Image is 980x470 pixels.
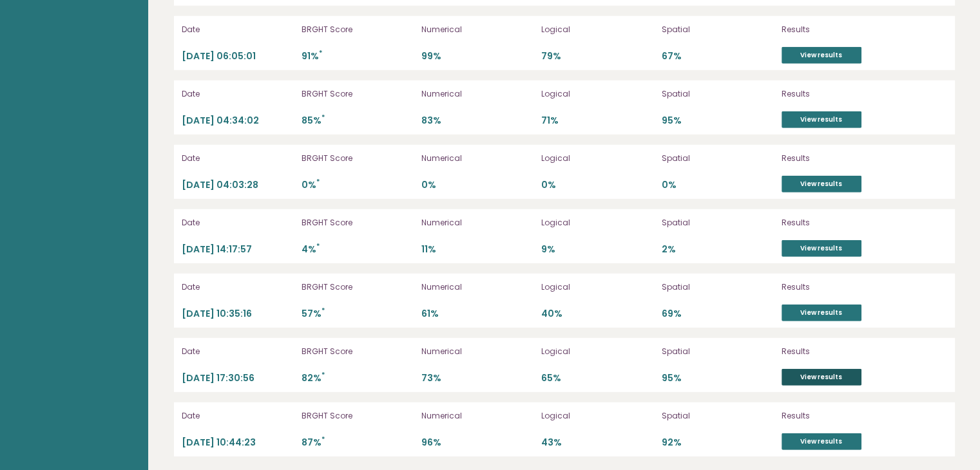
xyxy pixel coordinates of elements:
[662,179,774,191] p: 0%
[182,372,294,384] p: [DATE] 17:30:56
[182,24,294,35] p: Date
[541,179,653,191] p: 0%
[421,153,533,164] p: Numerical
[662,153,774,164] p: Spatial
[782,153,917,164] p: Results
[782,47,861,64] a: View results
[541,308,653,320] p: 40%
[782,410,917,422] p: Results
[782,281,917,293] p: Results
[782,176,861,193] a: View results
[421,346,533,357] p: Numerical
[182,88,294,100] p: Date
[782,111,861,128] a: View results
[662,372,774,384] p: 95%
[782,88,917,100] p: Results
[782,217,917,229] p: Results
[182,281,294,293] p: Date
[302,24,414,35] p: BRGHT Score
[182,308,294,320] p: [DATE] 10:35:16
[541,243,653,256] p: 9%
[182,217,294,229] p: Date
[182,179,294,191] p: [DATE] 04:03:28
[782,433,861,450] a: View results
[662,410,774,422] p: Spatial
[302,50,414,62] p: 91%
[541,24,653,35] p: Logical
[421,437,533,449] p: 96%
[421,243,533,256] p: 11%
[421,308,533,320] p: 61%
[662,88,774,100] p: Spatial
[662,437,774,449] p: 92%
[541,50,653,62] p: 79%
[782,346,917,357] p: Results
[182,437,294,449] p: [DATE] 10:44:23
[421,410,533,422] p: Numerical
[421,24,533,35] p: Numerical
[662,346,774,357] p: Spatial
[182,346,294,357] p: Date
[782,24,917,35] p: Results
[302,437,414,449] p: 87%
[302,179,414,191] p: 0%
[421,115,533,127] p: 83%
[782,240,861,257] a: View results
[302,346,414,357] p: BRGHT Score
[662,50,774,62] p: 67%
[782,305,861,321] a: View results
[421,88,533,100] p: Numerical
[662,115,774,127] p: 95%
[541,281,653,293] p: Logical
[421,372,533,384] p: 73%
[541,217,653,229] p: Logical
[421,179,533,191] p: 0%
[182,243,294,256] p: [DATE] 14:17:57
[782,369,861,386] a: View results
[302,308,414,320] p: 57%
[421,217,533,229] p: Numerical
[302,372,414,384] p: 82%
[182,50,294,62] p: [DATE] 06:05:01
[541,115,653,127] p: 71%
[421,281,533,293] p: Numerical
[662,281,774,293] p: Spatial
[541,410,653,422] p: Logical
[541,153,653,164] p: Logical
[662,217,774,229] p: Spatial
[302,217,414,229] p: BRGHT Score
[182,153,294,164] p: Date
[541,437,653,449] p: 43%
[182,115,294,127] p: [DATE] 04:34:02
[662,308,774,320] p: 69%
[421,50,533,62] p: 99%
[662,24,774,35] p: Spatial
[182,410,294,422] p: Date
[541,88,653,100] p: Logical
[302,153,414,164] p: BRGHT Score
[302,115,414,127] p: 85%
[662,243,774,256] p: 2%
[302,88,414,100] p: BRGHT Score
[302,243,414,256] p: 4%
[302,410,414,422] p: BRGHT Score
[541,372,653,384] p: 65%
[302,281,414,293] p: BRGHT Score
[541,346,653,357] p: Logical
